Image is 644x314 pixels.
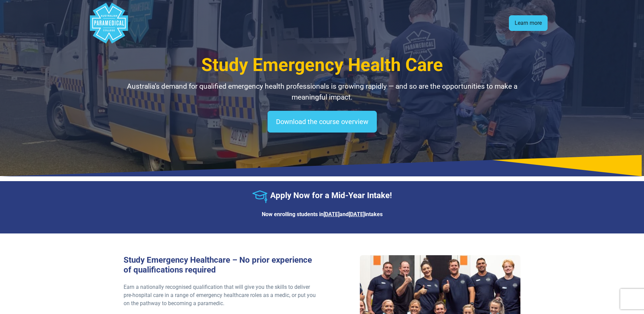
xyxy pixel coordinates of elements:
[509,15,548,31] a: Learn more
[124,81,521,103] p: Australia’s demand for qualified emergency health professionals is growing rapidly — and so are t...
[324,211,339,217] u: [DATE]
[262,211,383,217] strong: Now enrolling students in and intakes
[124,283,318,308] p: Earn a nationally recognised qualification that will give you the skills to deliver pre-hospital ...
[201,54,443,75] span: Study Emergency Health Care
[349,211,365,217] u: [DATE]
[270,191,392,200] strong: Apply Now for a Mid-Year Intake!
[89,3,129,43] div: Australian Paramedical College
[124,255,318,275] h3: Study Emergency Healthcare – No prior experience of qualifications required
[268,111,377,133] a: Download the course overview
